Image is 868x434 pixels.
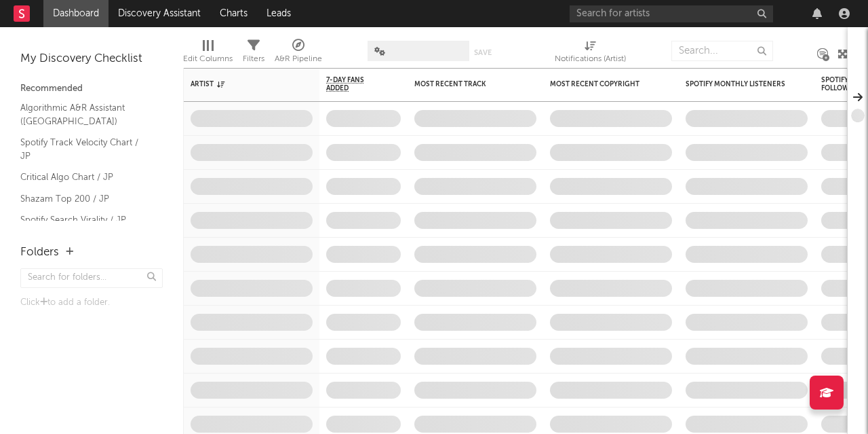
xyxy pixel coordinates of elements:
[275,51,322,67] div: A&R Pipeline
[550,80,652,88] div: Most Recent Copyright
[326,76,380,92] span: 7-Day Fans Added
[414,80,516,88] div: Most Recent Track
[20,51,163,67] div: My Discovery Checklist
[20,101,149,128] a: Algorithmic A&R Assistant ([GEOGRAPHIC_DATA])
[20,295,163,311] div: Click to add a folder.
[20,170,149,185] a: Critical Algo Chart / JP
[20,245,59,261] div: Folders
[20,192,149,206] a: Shazam Top 200 / JP
[191,80,292,88] div: Artist
[275,34,322,73] div: A&R Pipeline
[555,51,626,67] div: Notifications (Artist)
[243,51,264,67] div: Filters
[555,34,626,73] div: Notifications (Artist)
[20,213,149,228] a: Spotify Search Virality / JP
[686,80,787,88] div: Spotify Monthly Listeners
[671,41,773,61] input: Search...
[183,51,233,67] div: Edit Columns
[570,5,773,22] input: Search for artists
[20,268,163,288] input: Search for folders...
[20,81,163,97] div: Recommended
[474,49,492,56] button: Save
[243,34,264,73] div: Filters
[183,34,233,73] div: Edit Columns
[20,135,149,163] a: Spotify Track Velocity Chart / JP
